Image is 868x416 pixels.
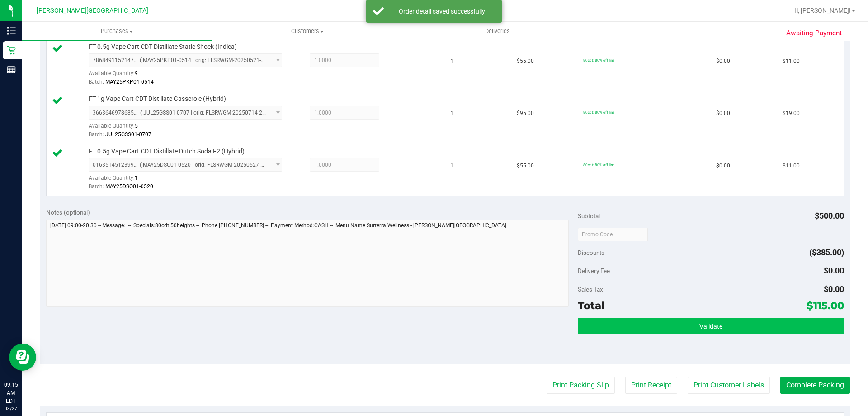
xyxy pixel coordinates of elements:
span: MAY25DSO01-0520 [105,183,153,190]
button: Print Receipt [625,377,677,394]
span: 80cdt: 80% off line [583,58,614,62]
span: 1 [135,175,138,181]
div: Available Quantity: [89,120,292,137]
span: [PERSON_NAME][GEOGRAPHIC_DATA] [37,7,148,14]
div: Available Quantity: [89,67,292,85]
span: FT 1g Vape Cart CDT Distillate Gasserole (Hybrid) [89,95,226,103]
span: MAY25PKP01-0514 [105,79,154,85]
span: FT 0.5g Vape Cart CDT Distillate Static Shock (Indica) [89,43,237,51]
button: Validate [578,318,844,334]
span: $19.00 [783,109,800,118]
span: Batch: [89,131,104,138]
p: 09:15 AM EDT [4,381,18,405]
span: $115.00 [807,299,844,312]
span: 9 [135,70,138,77]
span: Delivery Fee [578,267,610,274]
span: $500.00 [815,211,844,220]
iframe: Resource center [9,344,36,371]
div: Available Quantity: [89,172,292,189]
span: Batch: [89,79,104,85]
button: Print Packing Slip [547,377,615,394]
span: Sales Tax [578,286,603,293]
span: $0.00 [716,162,730,170]
a: Customers [212,22,402,41]
span: Discounts [578,244,604,261]
span: Customers [212,27,402,35]
span: $55.00 [517,162,534,170]
span: $0.00 [716,109,730,118]
span: 5 [135,123,138,129]
inline-svg: Reports [7,65,16,74]
span: Purchases [22,27,212,35]
span: $95.00 [517,109,534,118]
span: Notes (optional) [46,209,90,216]
span: 1 [450,109,453,118]
span: $11.00 [783,162,800,170]
inline-svg: Retail [7,46,16,55]
span: $0.00 [824,266,844,275]
span: Deliveries [473,27,522,35]
span: Total [578,299,604,312]
button: Print Customer Labels [688,377,770,394]
span: $55.00 [517,57,534,66]
span: 80cdt: 80% off line [583,110,614,115]
span: 80cdt: 80% off line [583,163,614,167]
span: $0.00 [716,57,730,66]
span: JUL25GSS01-0707 [105,131,151,138]
span: $0.00 [824,284,844,294]
span: ($385.00) [809,248,844,257]
a: Deliveries [402,22,593,41]
span: 1 [450,57,453,66]
div: Order detail saved successfully [389,7,495,16]
span: Validate [699,323,722,330]
span: Awaiting Payment [786,28,842,38]
span: Batch: [89,183,104,190]
inline-svg: Inventory [7,26,16,35]
span: 1 [450,162,453,170]
span: $11.00 [783,57,800,66]
a: Purchases [22,22,212,41]
input: Promo Code [578,228,648,241]
button: Complete Packing [780,377,850,394]
p: 08/27 [4,405,18,412]
span: Hi, [PERSON_NAME]! [792,7,851,14]
span: FT 0.5g Vape Cart CDT Distillate Dutch Soda F2 (Hybrid) [89,147,245,156]
span: Subtotal [578,212,600,220]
